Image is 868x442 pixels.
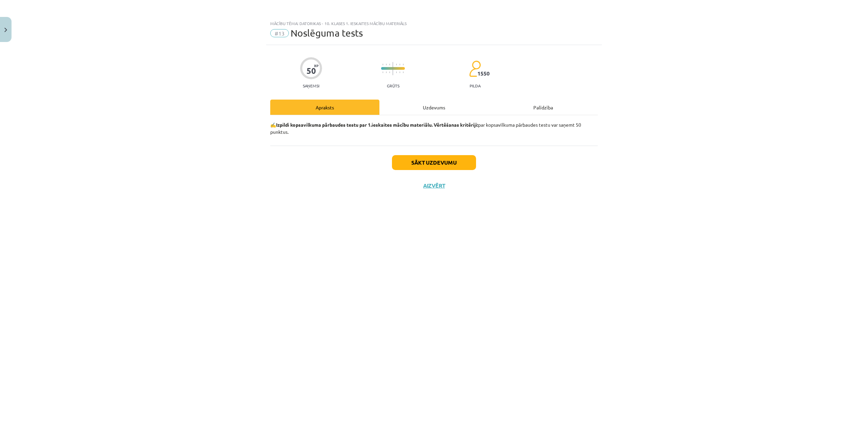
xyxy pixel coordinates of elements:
[393,62,393,75] img: icon-long-line-d9ea69661e0d244f92f715978eff75569469978d946b2353a9bb055b3ed8787d.svg
[291,27,363,39] span: Noslēguma tests
[403,71,403,73] img: icon-short-line-57e1e144782c952c97e751825c79c345078a6d821885a25fce030b3d8c18986b.svg
[399,64,400,65] img: icon-short-line-57e1e144782c952c97e751825c79c345078a6d821885a25fce030b3d8c18986b.svg
[489,100,598,115] div: Palīdzība
[470,83,480,88] p: pilda
[4,28,7,32] img: icon-close-lesson-0947bae3869378f0d4975bcd49f059093ad1ed9edebbc8119c70593378902aed.svg
[270,100,379,115] div: Apraksts
[300,83,322,88] p: Saņemsi
[389,64,390,65] img: icon-short-line-57e1e144782c952c97e751825c79c345078a6d821885a25fce030b3d8c18986b.svg
[270,121,598,135] p: ✍️ par kopsavilkuma pārbaudes testu var saņemt 50 punktus.
[386,71,387,73] img: icon-short-line-57e1e144782c952c97e751825c79c345078a6d821885a25fce030b3d8c18986b.svg
[421,182,447,189] button: Aizvērt
[392,155,476,170] button: Sākt uzdevumu
[389,71,390,73] img: icon-short-line-57e1e144782c952c97e751825c79c345078a6d821885a25fce030b3d8c18986b.svg
[276,122,478,128] b: Izpildi kopsavilkuma pārbaudes testu par 1.ieskaites mācību materiālu. Vērtēšanas kritēriji:
[477,70,490,77] span: 1550
[399,71,400,73] img: icon-short-line-57e1e144782c952c97e751825c79c345078a6d821885a25fce030b3d8c18986b.svg
[469,60,481,77] img: students-c634bb4e5e11cddfef0936a35e636f08e4e9abd3cc4e673bd6f9a4125e45ecb1.svg
[382,71,383,73] img: icon-short-line-57e1e144782c952c97e751825c79c345078a6d821885a25fce030b3d8c18986b.svg
[387,83,399,88] p: Grūts
[379,100,489,115] div: Uzdevums
[314,64,318,67] span: XP
[270,29,289,37] span: #13
[307,66,316,76] div: 50
[386,64,387,65] img: icon-short-line-57e1e144782c952c97e751825c79c345078a6d821885a25fce030b3d8c18986b.svg
[396,64,397,65] img: icon-short-line-57e1e144782c952c97e751825c79c345078a6d821885a25fce030b3d8c18986b.svg
[270,21,598,26] div: Mācību tēma: Datorikas - 10. klases 1. ieskaites mācību materiāls
[396,71,397,73] img: icon-short-line-57e1e144782c952c97e751825c79c345078a6d821885a25fce030b3d8c18986b.svg
[403,64,403,65] img: icon-short-line-57e1e144782c952c97e751825c79c345078a6d821885a25fce030b3d8c18986b.svg
[382,64,383,65] img: icon-short-line-57e1e144782c952c97e751825c79c345078a6d821885a25fce030b3d8c18986b.svg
